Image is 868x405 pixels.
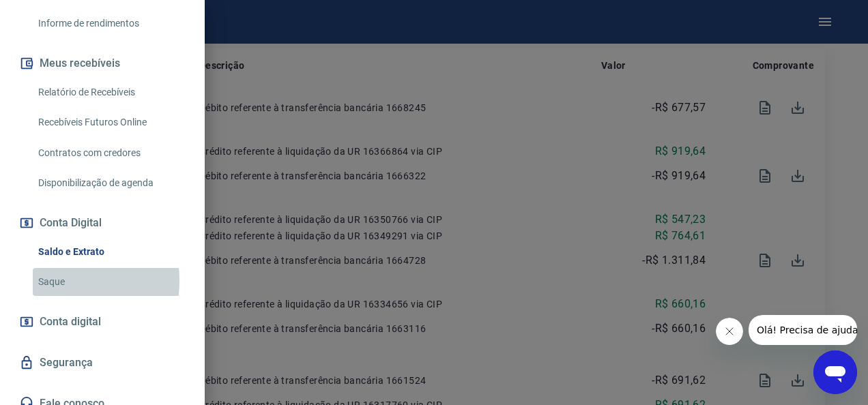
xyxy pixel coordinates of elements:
span: Conta digital [40,312,101,331]
iframe: Fechar mensagem [716,318,743,345]
button: Conta Digital [16,208,188,238]
iframe: Mensagem da empresa [749,315,857,345]
a: Conta digital [16,307,188,337]
a: Saldo e Extrato [33,238,188,266]
button: Meus recebíveis [16,48,188,78]
a: Recebíveis Futuros Online [33,108,188,136]
a: Segurança [16,348,188,378]
a: Relatório de Recebíveis [33,78,188,106]
span: Olá! Precisa de ajuda? [8,10,115,20]
a: Saque [33,268,188,296]
a: Informe de rendimentos [33,10,188,37]
a: Contratos com credores [33,139,188,167]
a: Disponibilização de agenda [33,169,188,197]
iframe: Botão para abrir a janela de mensagens [813,350,857,394]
